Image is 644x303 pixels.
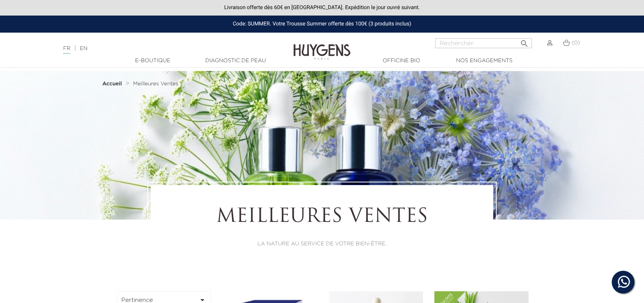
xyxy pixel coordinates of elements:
[172,206,472,229] h1: Meilleures Ventes
[446,57,522,65] a: Nos engagements
[133,81,178,86] span: Meilleures Ventes
[363,57,439,65] a: Officine Bio
[102,81,123,87] a: Accueil
[197,57,273,65] a: Diagnostic de peau
[115,57,191,65] a: E-Boutique
[435,38,532,48] input: Rechercher
[572,40,580,46] span: (0)
[102,81,122,86] strong: Accueil
[294,32,350,61] img: Huygens
[63,46,70,54] a: FR
[133,81,178,87] a: Meilleures Ventes
[59,44,262,53] div: |
[520,37,529,46] i: 
[518,36,531,46] button: 
[80,46,87,51] a: EN
[172,240,472,248] p: LA NATURE AU SERVICE DE VOTRE BIEN-ÊTRE.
